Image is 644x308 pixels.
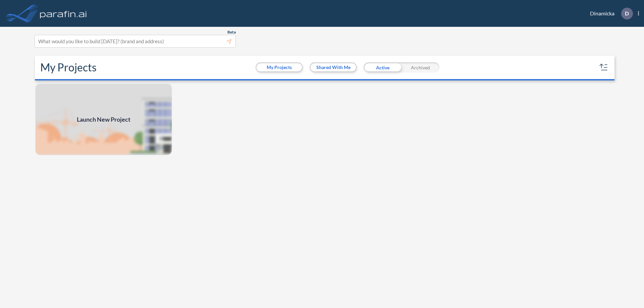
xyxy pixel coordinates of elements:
[227,29,236,35] span: Beta
[580,8,639,19] div: Dinamicka
[77,115,130,124] span: Launch New Project
[364,62,401,72] div: Active
[598,62,609,73] button: sort
[625,10,629,16] p: D
[35,83,172,156] img: add
[40,61,97,74] h2: My Projects
[39,7,88,20] img: logo
[257,63,302,71] button: My Projects
[311,63,356,71] button: Shared With Me
[401,62,439,72] div: Archived
[35,83,172,156] a: Launch New Project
